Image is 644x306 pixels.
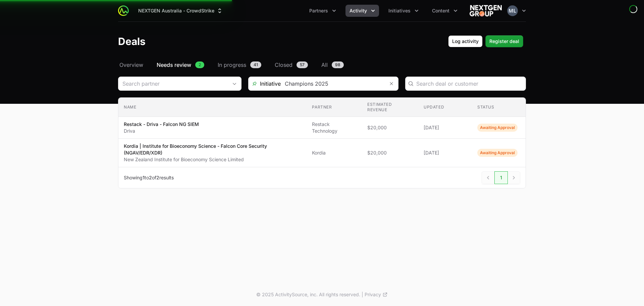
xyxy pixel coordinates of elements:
[157,61,191,69] span: Needs review
[250,61,261,68] span: 41
[118,77,228,90] input: Search partner
[275,61,292,69] span: Closed
[134,5,227,17] div: Supplier switch menu
[124,128,199,134] p: Driva
[307,98,362,117] th: Partner
[129,5,462,17] div: Main navigation
[424,149,467,156] span: [DATE]
[320,61,345,69] a: All98
[362,291,363,298] span: |
[384,5,423,17] div: Initiatives menu
[448,35,483,47] button: Log activity
[424,124,467,131] span: [DATE]
[281,77,385,90] input: Search initiatives
[124,174,174,181] p: Showing to of results
[350,7,367,14] span: Activity
[432,7,449,14] span: Content
[332,61,344,68] span: 98
[249,80,281,88] span: Initiative
[470,4,502,17] img: NEXTGEN Australia
[124,156,301,163] p: New Zealand Institute for Bioeconomy Science Limited
[124,121,199,128] p: Restack - Driva - Falcon NG SIEM
[385,77,398,90] button: Remove
[345,5,379,17] div: Activity menu
[156,175,159,180] span: 2
[228,77,241,90] div: Open
[428,5,462,17] button: Content
[494,171,508,184] span: 1
[216,61,263,69] a: In progress41
[416,80,522,88] input: Search deal or customer
[321,61,328,69] span: All
[118,61,145,69] a: Overview
[312,121,357,134] span: Restack Technology
[472,98,526,117] th: Status
[297,61,308,68] span: 57
[143,175,145,180] span: 1
[118,5,129,16] img: ActivitySource
[305,5,340,17] div: Partners menu
[388,7,411,14] span: Initiatives
[345,5,379,17] button: Activity
[362,98,418,117] th: Estimated revenue
[485,35,523,47] button: Register deal
[195,61,204,68] span: 2
[118,61,526,69] nav: Deals navigation
[365,291,388,298] a: Privacy
[428,5,462,17] div: Content menu
[309,7,328,14] span: Partners
[118,98,307,117] th: Name
[312,149,357,156] span: Kordia
[134,5,227,17] button: NEXTGEN Australia - CrowdStrike
[124,143,301,156] p: Kordia | Institute for Bioeconomy Science - Falcon Core Security (NGAV/EDR/XDR)
[218,61,246,69] span: In progress
[119,61,143,69] span: Overview
[256,291,360,298] p: © 2025 ActivitySource, inc. All rights reserved.
[367,124,413,131] span: $20,000
[305,5,340,17] button: Partners
[489,37,519,45] span: Register deal
[384,5,423,17] button: Initiatives
[155,61,206,69] a: Needs review2
[149,175,152,180] span: 2
[118,35,146,47] h1: Deals
[273,61,309,69] a: Closed57
[118,77,526,188] section: Deals Filters
[367,149,413,156] span: $20,000
[418,98,472,117] th: Updated
[448,35,523,47] div: Primary actions
[507,5,518,16] img: Mustafa Larki
[452,37,479,45] span: Log activity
